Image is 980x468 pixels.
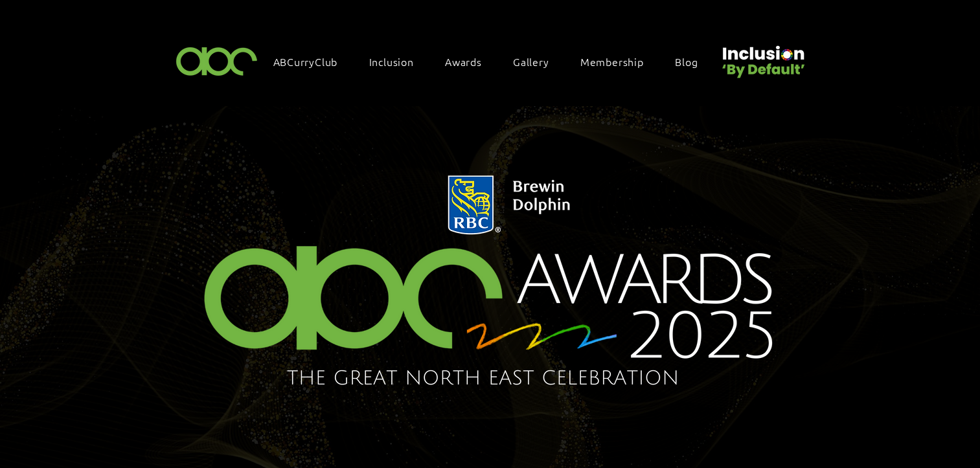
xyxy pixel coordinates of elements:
[718,35,807,80] img: Untitled design (22).png
[675,54,698,69] span: Blog
[513,54,549,69] span: Gallery
[507,48,569,75] a: Gallery
[273,54,338,69] span: ABCurryClub
[580,54,644,69] span: Membership
[574,48,663,75] a: Membership
[445,54,482,69] span: Awards
[267,48,718,75] nav: Site
[363,48,433,75] div: Inclusion
[668,48,717,75] a: Blog
[369,54,414,69] span: Inclusion
[169,161,812,406] img: Northern Insights Double Pager Apr 2025.png
[172,41,262,80] img: ABC-Logo-Blank-Background-01-01-2.png
[267,48,358,75] a: ABCurryClub
[439,48,501,75] div: Awards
